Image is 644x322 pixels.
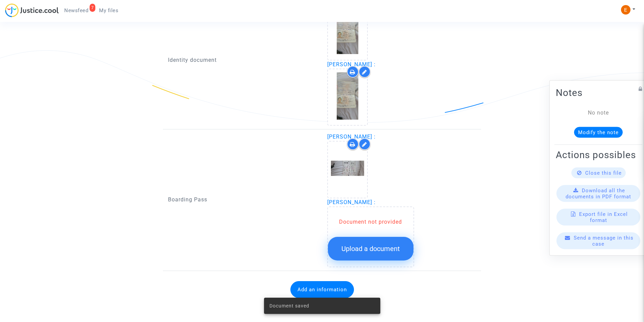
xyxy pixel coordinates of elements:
[328,237,413,261] button: Upload a document
[327,61,376,68] span: [PERSON_NAME] :
[556,86,641,98] h2: Notes
[566,187,631,199] span: Download all the documents in PDF format
[168,56,317,64] p: Identity document
[5,3,59,17] img: jc-logo.svg
[574,127,623,138] button: Modify the note
[341,245,400,253] span: Upload a document
[621,5,630,15] img: ACg8ocIeiFvHKe4dA5oeRFd_CiCnuxWUEc1A2wYhRJE3TTWt=s96-c
[585,170,622,176] span: Close this file
[168,195,317,204] p: Boarding Pass
[566,108,631,117] div: No note
[327,133,376,140] span: [PERSON_NAME] :
[579,211,628,223] span: Export file in Excel format
[328,218,413,226] div: Document not provided
[94,5,124,16] a: My files
[556,149,641,160] h2: Actions possibles
[290,281,354,298] button: Add an information
[59,5,94,16] a: 7Newsfeed
[327,199,376,205] span: [PERSON_NAME] :
[64,7,88,14] span: Newsfeed
[269,302,309,309] span: Document saved
[90,4,96,12] div: 7
[574,234,634,247] span: Send a message in this case
[99,7,118,14] span: My files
